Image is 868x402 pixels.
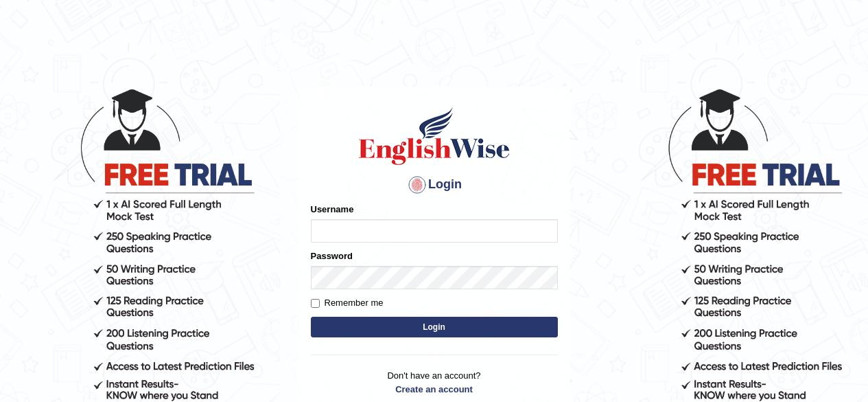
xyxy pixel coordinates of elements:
[311,296,384,310] label: Remember me
[311,299,320,308] input: Remember me
[311,383,558,396] a: Create an account
[311,317,558,337] button: Login
[311,174,558,196] h4: Login
[356,105,513,167] img: Logo of English Wise sign in for intelligent practice with AI
[311,203,354,216] label: Username
[311,249,353,263] label: Password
